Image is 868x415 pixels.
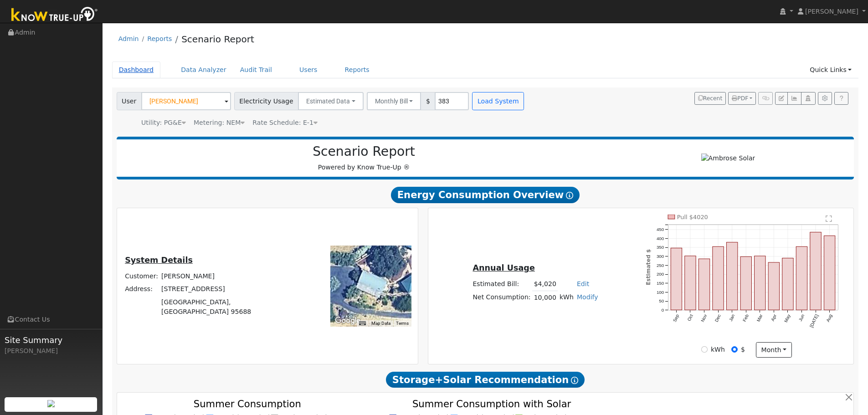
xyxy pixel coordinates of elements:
[252,119,318,126] span: Alias: None
[645,249,652,285] text: Estimated $
[359,320,365,327] button: Keyboard shortcuts
[787,92,801,105] button: Multi-Series Graph
[160,283,288,296] td: [STREET_ADDRESS]
[657,263,664,268] text: 250
[233,61,279,78] a: Audit Trail
[727,242,738,310] rect: onclick=""
[126,144,602,159] h2: Scenario Report
[662,307,664,313] text: 0
[123,270,160,283] td: Customer:
[471,291,532,304] td: Net Consumption:
[386,372,585,388] span: Storage+Solar Recommendation
[117,92,142,110] span: User
[298,92,364,110] button: Estimated Data
[174,61,233,78] a: Data Analyzer
[801,92,815,105] button: Login As
[711,345,725,354] label: kWh
[532,278,558,291] td: $4,020
[713,246,724,310] rect: onclick=""
[293,61,324,78] a: Users
[391,187,580,203] span: Energy Consumption Overview
[782,258,793,310] rect: onclick=""
[756,342,792,358] button: month
[141,92,231,110] input: Select a User
[472,92,524,110] button: Load System
[741,345,745,354] label: $
[834,92,848,105] a: Help Link
[742,313,750,323] text: Feb
[803,61,858,78] a: Quick Links
[160,296,288,318] td: [GEOGRAPHIC_DATA], [GEOGRAPHIC_DATA] 95688
[685,256,696,310] rect: onclick=""
[659,299,664,304] text: 50
[756,313,764,323] text: Mar
[396,321,409,326] a: Terms (opens in new tab)
[125,256,193,265] u: System Details
[728,92,756,105] button: PDF
[532,291,558,304] td: 10,000
[700,313,708,323] text: Nov
[412,398,571,410] text: Summer Consumption with Solar
[770,313,778,322] text: Apr
[818,92,832,105] button: Settings
[571,377,578,384] i: Show Help
[118,35,139,42] a: Admin
[160,270,288,283] td: [PERSON_NAME]
[657,245,664,250] text: 350
[728,313,736,322] text: Jan
[755,256,765,310] rect: onclick=""
[687,313,694,322] text: Oct
[141,118,186,128] div: Utility: PG&E
[809,313,820,328] text: [DATE]
[558,291,575,304] td: kWh
[121,144,607,172] div: Powered by Know True-Up ®
[147,35,172,42] a: Reports
[732,95,748,102] span: PDF
[371,320,390,327] button: Map Data
[826,215,832,222] text: 
[784,313,792,323] text: May
[566,192,573,199] i: Show Help
[810,232,821,310] rect: onclick=""
[824,236,835,310] rect: onclick=""
[740,257,751,310] rect: onclick=""
[421,92,435,110] span: $
[694,92,726,105] button: Recent
[657,254,664,259] text: 300
[805,8,858,15] span: [PERSON_NAME]
[657,290,664,295] text: 100
[826,313,833,323] text: Aug
[333,315,363,327] a: Open this area in Google Maps (opens a new window)
[577,280,589,287] a: Edit
[672,313,680,323] text: Sep
[671,248,682,310] rect: onclick=""
[7,5,103,26] img: Know True-Up
[5,346,98,356] div: [PERSON_NAME]
[775,92,788,105] button: Edit User
[333,315,363,327] img: Google
[657,272,664,277] text: 200
[181,34,254,45] a: Scenario Report
[471,278,532,291] td: Estimated Bill:
[473,263,534,272] u: Annual Usage
[194,398,301,410] text: Summer Consumption
[123,283,160,296] td: Address:
[5,334,98,346] span: Site Summary
[677,214,708,220] text: Pull $4020
[577,293,598,301] a: Modify
[657,281,664,286] text: 150
[714,313,722,323] text: Dec
[657,236,664,241] text: 400
[657,227,664,232] text: 450
[701,154,755,163] img: Ambrose Solar
[194,118,245,128] div: Metering: NEM
[367,92,421,110] button: Monthly Bill
[338,61,376,78] a: Reports
[701,346,708,353] input: kWh
[234,92,298,110] span: Electricity Usage
[47,400,55,407] img: retrieve
[796,246,807,310] rect: onclick=""
[112,61,161,78] a: Dashboard
[699,259,710,310] rect: onclick=""
[769,262,780,310] rect: onclick=""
